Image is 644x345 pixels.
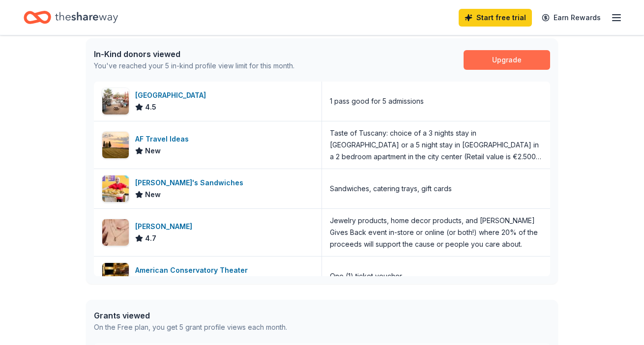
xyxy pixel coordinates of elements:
[330,270,402,282] div: One (1) ticket voucher
[102,263,129,289] img: Image for American Conservatory Theater
[330,183,452,195] div: Sandwiches, catering trays, gift cards
[135,264,252,276] div: American Conservatory Theater
[464,50,550,70] a: Upgrade
[102,175,129,202] img: Image for Ike's Sandwiches
[459,9,532,27] a: Start free trial
[330,95,424,107] div: 1 pass good for 5 admissions
[94,48,294,60] div: In-Kind donors viewed
[94,60,294,72] div: You've reached your 5 in-kind profile view limit for this month.
[536,9,607,27] a: Earn Rewards
[145,101,156,113] span: 4.5
[330,127,542,163] div: Taste of Tuscany: choice of a 3 nights stay in [GEOGRAPHIC_DATA] or a 5 night stay in [GEOGRAPHIC...
[102,219,129,246] img: Image for Kendra Scott
[135,221,196,232] div: [PERSON_NAME]
[135,89,210,101] div: [GEOGRAPHIC_DATA]
[145,145,161,157] span: New
[135,133,193,145] div: AF Travel Ideas
[102,88,129,115] img: Image for Bay Area Discovery Museum
[135,177,247,189] div: [PERSON_NAME]'s Sandwiches
[145,232,156,244] span: 4.7
[94,310,287,321] div: Grants viewed
[102,132,129,158] img: Image for AF Travel Ideas
[24,6,118,29] a: Home
[145,189,161,201] span: New
[330,215,542,250] div: Jewelry products, home decor products, and [PERSON_NAME] Gives Back event in-store or online (or ...
[94,321,287,333] div: On the Free plan, you get 5 grant profile views each month.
